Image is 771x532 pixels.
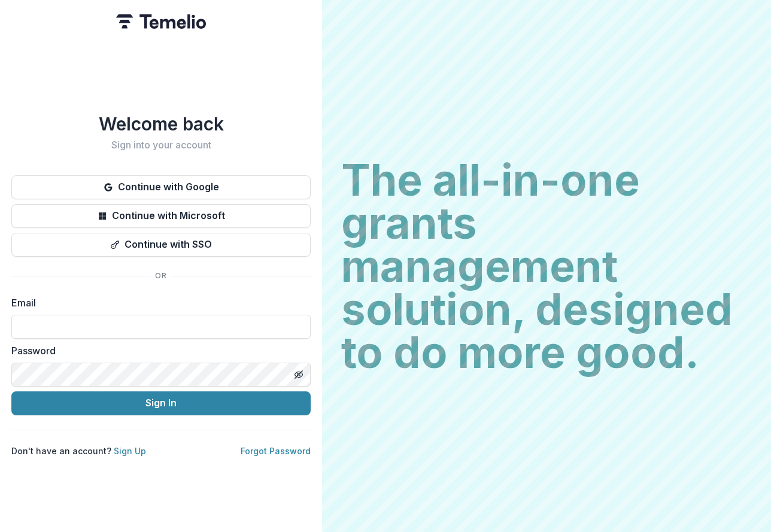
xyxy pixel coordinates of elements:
[11,139,311,151] h2: Sign into your account
[11,445,146,457] p: Don't have an account?
[289,365,308,384] button: Toggle password visibility
[116,14,206,29] img: Temelio
[241,446,311,456] a: Forgot Password
[114,446,146,456] a: Sign Up
[11,175,311,199] button: Continue with Google
[11,391,311,415] button: Sign In
[11,343,303,358] label: Password
[11,233,311,257] button: Continue with SSO
[11,113,311,135] h1: Welcome back
[11,296,303,310] label: Email
[11,204,311,228] button: Continue with Microsoft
